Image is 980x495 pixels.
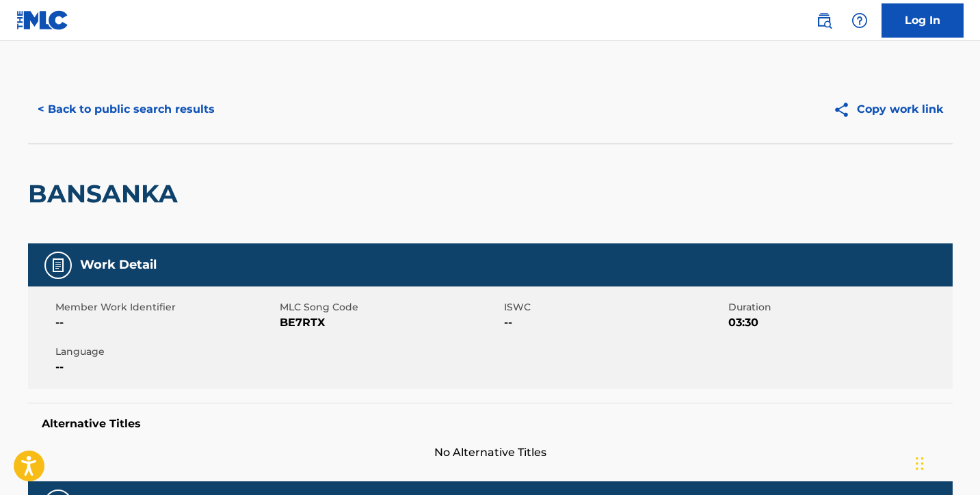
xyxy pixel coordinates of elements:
img: help [851,12,868,29]
span: Duration [728,300,949,315]
h5: Work Detail [80,257,157,273]
span: Language [55,345,276,359]
div: Help [846,7,873,34]
button: Copy work link [823,92,953,126]
img: search [816,12,832,29]
a: Public Search [810,7,838,34]
img: Work Detail [50,257,66,273]
span: -- [55,359,276,375]
span: -- [504,315,725,331]
span: ISWC [504,300,725,315]
h2: BANSANKA [28,178,185,209]
button: < Back to public search results [28,92,224,126]
h5: Alternative Titles [42,417,939,431]
img: Copy work link [833,101,857,118]
div: Drag [916,443,924,484]
span: BE7RTX [280,315,501,331]
span: -- [55,315,276,331]
a: Log In [882,3,964,38]
iframe: Chat Widget [912,429,980,495]
span: 03:30 [728,315,949,331]
span: MLC Song Code [280,300,501,315]
img: MLC Logo [16,10,69,30]
span: Member Work Identifier [55,300,276,315]
span: No Alternative Titles [28,444,953,461]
